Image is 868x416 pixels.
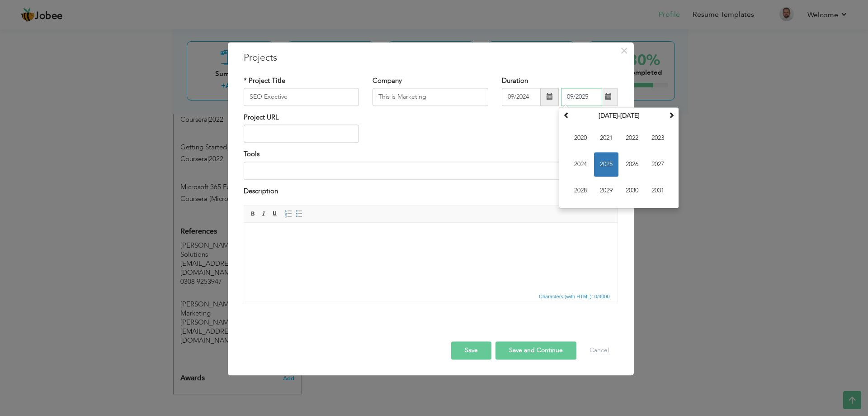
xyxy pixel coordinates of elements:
label: Company [373,76,402,86]
span: 2022 [620,126,644,150]
a: Italic [259,209,269,219]
label: * Project Title [244,76,285,86]
a: Insert/Remove Bulleted List [294,209,304,219]
span: Characters (with HTML): 0/4000 [537,293,612,301]
span: 2023 [646,126,670,150]
button: Save and Continue [495,342,576,360]
span: Previous Decade [563,112,570,118]
span: 2026 [620,152,644,177]
a: Underline [270,209,280,219]
span: Next Decade [668,112,675,118]
button: Close [617,43,632,58]
h3: Projects [244,51,618,65]
span: 2030 [620,178,644,203]
span: 2025 [594,152,618,177]
input: From [502,88,541,106]
iframe: Rich Text Editor, projectEditor [244,223,618,291]
span: 2024 [568,152,593,177]
label: Duration [502,76,528,86]
span: 2029 [594,178,618,203]
a: Bold [248,209,258,219]
div: Statistics [537,293,613,301]
label: Tools [244,150,259,159]
span: × [620,43,628,59]
span: 2028 [568,178,593,203]
input: Present [561,88,602,106]
a: Insert/Remove Numbered List [283,209,293,219]
span: 2031 [646,178,670,203]
th: Select Decade [572,109,666,123]
span: 2021 [594,126,618,150]
button: Cancel [580,342,618,360]
span: 2020 [568,126,593,150]
span: 2027 [646,152,670,177]
button: Save [451,342,491,360]
label: Project URL [244,113,279,122]
label: Description [244,186,278,196]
